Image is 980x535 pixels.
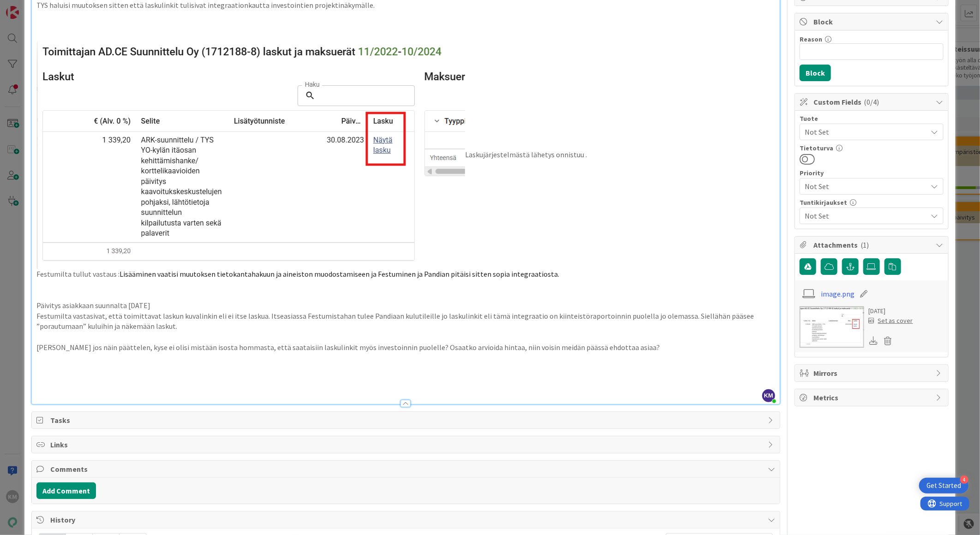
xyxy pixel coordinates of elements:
p: Päivitys asiakkaan suunnalta [DATE] [36,300,775,311]
span: Comments [50,464,763,475]
span: ( 1 ) [860,240,869,250]
div: Tietoturva [800,145,944,151]
div: [DATE] [869,306,913,316]
p: [PERSON_NAME] jos näin päättelen, kyse ei olisi mistään isosta hommasta, että saataisiin laskulin... [36,342,775,353]
button: Block [800,65,831,81]
div: Open Get Started checklist, remaining modules: 4 [919,478,968,493]
div: 4 [960,476,968,484]
div: Get Started [926,481,961,490]
div: Priority [800,170,944,176]
span: Support [19,1,42,12]
img: image.png [36,42,465,269]
span: Lisääminen vaatisi muutoksen tietokantahakuun ja aineiston muodostamiseen ja Festuminen ja Pandia... [120,269,559,279]
a: image.png [821,288,855,299]
span: Not Set [805,209,923,222]
span: Not Set [805,180,923,193]
span: KM [762,389,775,402]
div: Set as cover [869,316,913,326]
span: Mirrors [813,368,932,379]
div: Download [869,335,879,347]
p: Festumilta tullut vastaus : [36,269,775,279]
span: Links [50,439,763,450]
div: Tuote [800,115,944,122]
div: Tuntikirjaukset [800,199,944,206]
button: Add Comment [36,482,96,499]
span: Tasks [50,415,763,426]
p: Laskujärjestelmästä lähetys onnistuu . [36,42,775,269]
span: Custom Fields [813,96,932,107]
span: Metrics [813,392,932,403]
span: Attachments [813,239,932,250]
span: ( 0/4 ) [864,97,879,107]
label: Reason [800,35,822,43]
p: Festumilta vastasivat, että toimittavat laskun kuvalinkin eli ei itse laskua. Itseasiassa Festumi... [36,311,775,332]
span: History [50,514,763,525]
span: Not Set [805,125,923,138]
span: Block [813,16,932,27]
